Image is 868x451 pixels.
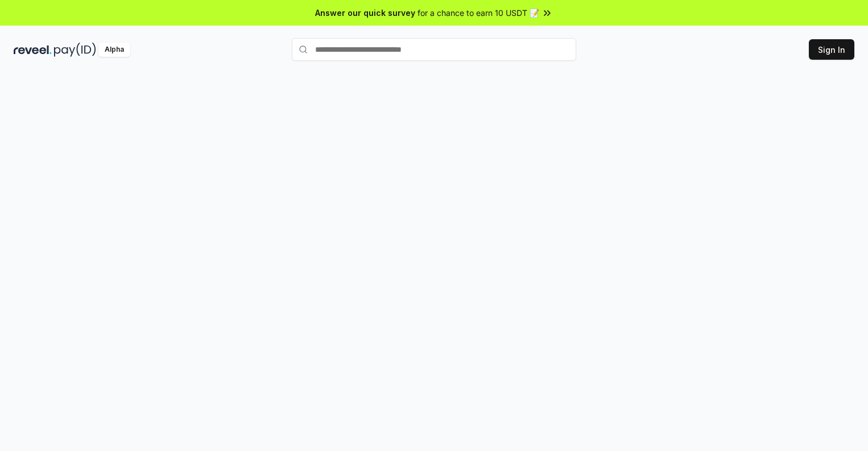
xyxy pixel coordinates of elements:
[14,43,52,57] img: reveel_dark
[54,43,96,57] img: pay_id
[809,39,854,60] button: Sign In
[98,43,130,57] div: Alpha
[418,7,539,19] span: for a chance to earn 10 USDT 📝
[315,7,415,19] span: Answer our quick survey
